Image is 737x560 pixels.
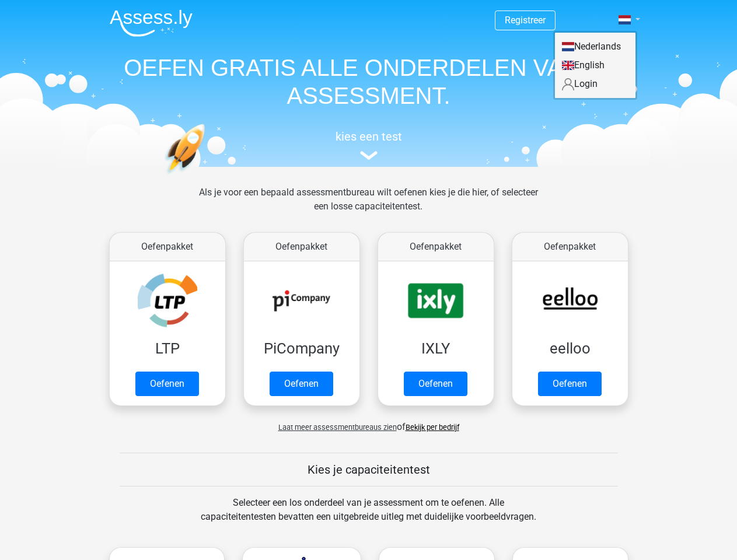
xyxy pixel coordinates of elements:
img: assessment [360,151,378,160]
img: oefenen [165,124,250,229]
div: Als je voor een bepaald assessmentbureau wilt oefenen kies je die hier, of selecteer een losse ca... [190,185,547,228]
a: English [555,56,635,75]
a: Registreer [505,15,546,26]
a: Login [555,75,635,93]
img: Assessly [110,9,193,37]
div: Selecteer een los onderdeel van je assessment om te oefenen. Alle capaciteitentesten bevatten een... [190,496,547,538]
a: kies een test [100,129,637,160]
div: of [100,411,637,434]
a: Nederlands [555,37,635,56]
span: Laat meer assessmentbureaus zien [278,423,397,432]
a: Oefenen [135,372,199,396]
h5: kies een test [100,129,637,143]
a: Oefenen [538,372,602,396]
h5: Kies je capaciteitentest [120,463,618,477]
a: Bekijk per bedrijf [406,423,459,432]
h1: OEFEN GRATIS ALLE ONDERDELEN VAN JE ASSESSMENT. [100,54,637,110]
a: Oefenen [270,372,333,396]
a: Oefenen [404,372,467,396]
